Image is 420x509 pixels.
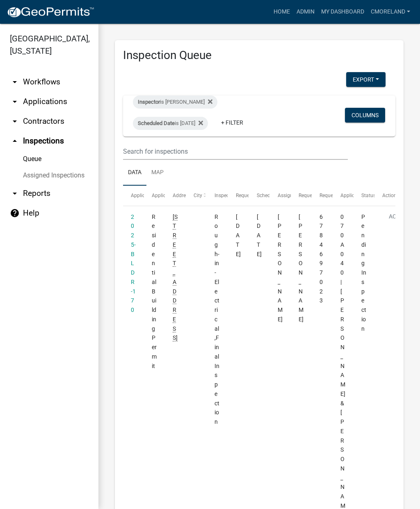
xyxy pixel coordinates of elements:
i: help [10,208,20,218]
span: Cedrick Moreland [278,214,283,323]
span: Requestor Name [299,193,336,198]
span: Requestor Phone [320,193,357,198]
a: My Dashboard [318,4,367,20]
div: [DATE] [257,212,262,259]
i: arrow_drop_down [10,77,20,87]
span: City [194,193,202,198]
i: arrow_drop_down [10,116,20,126]
span: Inspector [138,99,160,105]
i: arrow_drop_up [10,136,20,146]
datatable-header-cell: Requestor Name [291,186,312,205]
datatable-header-cell: Scheduled Time [249,186,269,205]
span: Pending Inspection [361,214,366,332]
div: is [DATE] [133,117,208,130]
i: arrow_drop_down [10,189,20,198]
span: Status [361,193,376,198]
span: Rough-in - Electrical,Final Inspection [215,214,219,425]
datatable-header-cell: Status [354,186,374,205]
datatable-header-cell: City [186,186,207,205]
span: 172 HICKORY POINT DR [173,214,178,342]
datatable-header-cell: Assigned Inspector [269,186,290,205]
span: Residential Building Permit [152,214,157,369]
button: Columns [345,108,385,123]
i: arrow_drop_down [10,97,20,107]
span: Application [131,193,156,198]
a: 2025-BLDR-170 [131,214,136,314]
span: Requested Date [236,193,270,198]
span: Scheduled Time [257,193,292,198]
span: Cedrick Moreland [299,214,304,323]
datatable-header-cell: Address [165,186,186,205]
div: is [PERSON_NAME] [133,95,217,109]
span: Assigned Inspector [278,193,320,198]
span: 6784697023 [320,214,323,304]
a: cmoreland [367,4,413,20]
datatable-header-cell: Requested Date [228,186,249,205]
span: Address [173,193,191,198]
input: Search for inspections [123,143,348,160]
datatable-header-cell: Actions [374,186,395,205]
button: Export [346,72,386,87]
button: Action [382,212,416,233]
a: Data [123,160,146,186]
span: 08/08/2025 [236,214,241,257]
datatable-header-cell: Application Type [144,186,165,205]
h3: Inspection Queue [123,48,395,62]
datatable-header-cell: Application [123,186,144,205]
a: + Filter [215,115,250,130]
span: Actions [382,193,399,198]
a: Admin [293,4,318,20]
span: Application Type [152,193,189,198]
datatable-header-cell: Inspection Type [207,186,228,205]
span: Scheduled Date [138,120,175,126]
span: Inspection Type [215,193,249,198]
datatable-header-cell: Requestor Phone [312,186,333,205]
datatable-header-cell: Application Description [333,186,354,205]
span: Application Description [340,193,392,198]
a: Map [146,160,169,186]
a: Home [270,4,293,20]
